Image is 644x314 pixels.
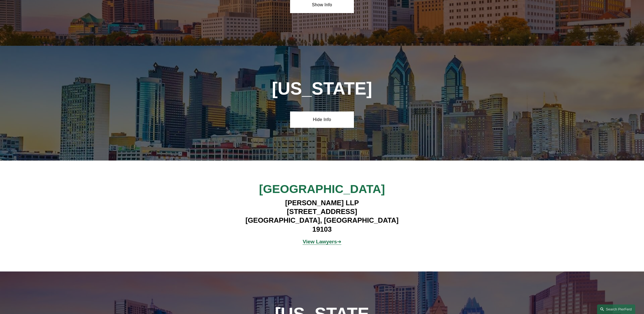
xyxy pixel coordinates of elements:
a: Hide Info [290,111,354,128]
a: Search this site [597,304,635,314]
h1: [US_STATE] [242,79,401,99]
span: [GEOGRAPHIC_DATA] [259,182,385,195]
strong: View Lawyers [303,239,337,244]
h4: [PERSON_NAME] LLP [STREET_ADDRESS] [GEOGRAPHIC_DATA], [GEOGRAPHIC_DATA] 19103 [242,198,401,234]
a: View Lawyers➔ [303,239,341,244]
span: ➔ [303,239,341,244]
